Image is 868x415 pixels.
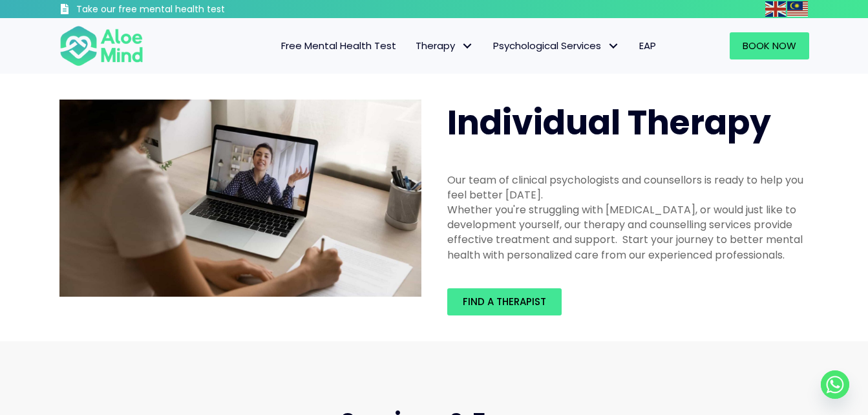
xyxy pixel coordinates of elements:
span: Psychological Services [493,39,620,52]
a: Take our free mental health test [59,3,294,18]
nav: Menu [160,32,666,59]
h3: Take our free mental health test [76,3,294,16]
span: Book Now [743,39,796,52]
a: Book Now [730,32,809,59]
img: en [765,1,786,17]
img: ms [787,1,808,17]
a: EAP [630,32,666,59]
span: Free Mental Health Test [281,39,396,52]
span: Therapy [416,39,474,52]
div: Our team of clinical psychologists and counsellors is ready to help you feel better [DATE]. [447,173,809,202]
div: Whether you're struggling with [MEDICAL_DATA], or would just like to development yourself, our th... [447,202,809,262]
a: Psychological ServicesPsychological Services: submenu [483,32,630,59]
span: Individual Therapy [447,99,771,146]
img: Therapy online individual [59,100,421,297]
span: EAP [639,39,656,52]
a: Free Mental Health Test [271,32,406,59]
a: Whatsapp [821,370,849,399]
a: Find a therapist [447,288,562,315]
a: TherapyTherapy: submenu [406,32,483,59]
a: English [765,1,787,16]
a: Malay [787,1,809,16]
span: Psychological Services: submenu [604,37,623,56]
span: Find a therapist [463,295,546,308]
span: Therapy: submenu [458,37,477,56]
img: Aloe mind Logo [59,25,143,67]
